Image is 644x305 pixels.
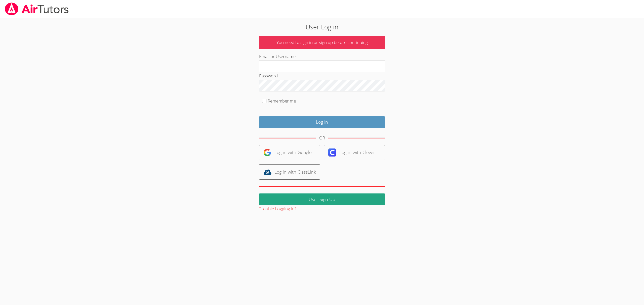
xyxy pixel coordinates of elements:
[259,145,320,160] a: Log in with Google
[263,168,271,176] img: classlink-logo-d6bb404cc1216ec64c9a2012d9dc4662098be43eaf13dc465df04b49fa7ab582.svg
[148,22,496,32] h2: User Log in
[4,3,69,15] img: airtutors_banner-c4298cdbf04f3fff15de1276eac7730deb9818008684d7c2e4769d2f7ddbe033.png
[259,36,385,49] p: You need to sign in or sign up before continuing
[268,98,296,104] label: Remember me
[259,164,320,180] a: Log in with ClassLink
[328,148,336,157] img: clever-logo-6eab21bc6e7a338710f1a6ff85c0baf02591cd810cc4098c63d3a4b26e2feb20.svg
[259,205,296,213] button: Trouble Logging In?
[259,54,296,59] label: Email or Username
[259,73,278,79] label: Password
[263,148,271,157] img: google-logo-50288ca7cdecda66e5e0955fdab243c47b7ad437acaf1139b6f446037453330a.svg
[259,193,385,205] a: User Sign Up
[324,145,385,160] a: Log in with Clever
[319,134,325,142] div: OR
[259,116,385,128] input: Log in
